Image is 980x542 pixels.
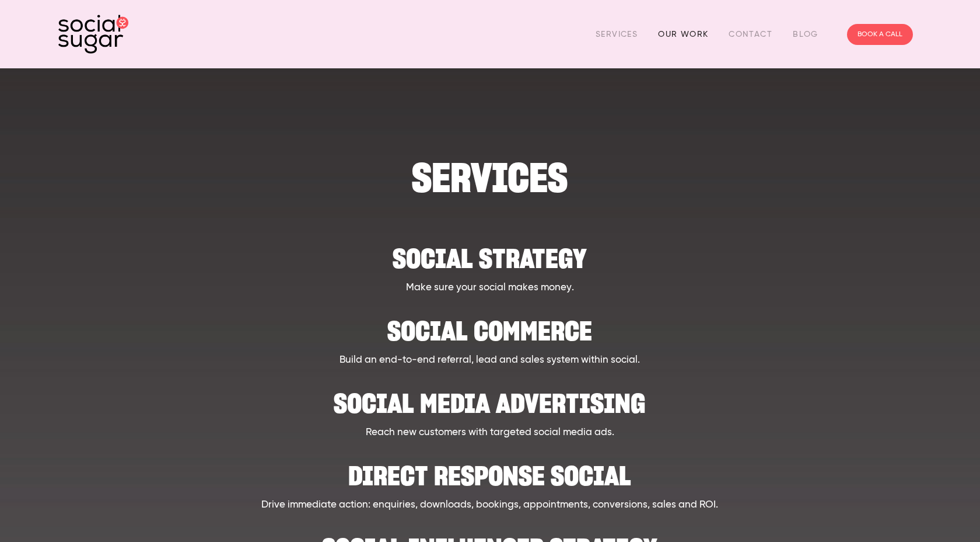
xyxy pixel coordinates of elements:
p: Build an end-to-end referral, lead and sales system within social. [117,353,863,368]
a: Social strategy Make sure your social makes money. [117,235,863,296]
h1: SERVICES [117,160,863,196]
a: Contact [729,25,772,43]
p: Drive immediate action: enquiries, downloads, bookings, appointments, conversions, sales and ROI. [117,498,863,513]
a: BOOK A CALL [847,24,913,45]
p: Make sure your social makes money. [117,280,863,296]
a: Social Commerce Build an end-to-end referral, lead and sales system within social. [117,307,863,368]
a: Blog [793,25,818,43]
a: Services [596,25,638,43]
h2: Direct Response Social [117,452,863,488]
p: Reach new customers with targeted social media ads. [117,425,863,440]
a: Our Work [658,25,708,43]
a: Social Media Advertising Reach new customers with targeted social media ads. [117,380,863,440]
h2: Social Media Advertising [117,380,863,415]
img: SocialSugar [58,15,128,54]
a: Direct Response Social Drive immediate action: enquiries, downloads, bookings, appointments, conv... [117,452,863,513]
h2: Social strategy [117,235,863,270]
h2: Social Commerce [117,307,863,343]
